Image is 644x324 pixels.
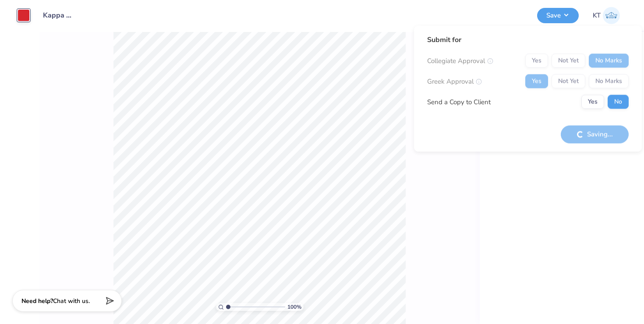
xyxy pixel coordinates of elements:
[287,303,301,311] span: 100 %
[537,8,579,23] button: Save
[427,97,491,107] div: Send a Copy to Client
[427,35,629,45] div: Submit for
[36,7,79,24] input: Untitled Design
[53,297,90,305] span: Chat with us.
[593,7,620,24] a: KT
[608,95,629,109] button: No
[21,297,53,305] strong: Need help?
[593,11,601,21] span: KT
[581,95,604,109] button: Yes
[603,7,620,24] img: Kaya Tong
